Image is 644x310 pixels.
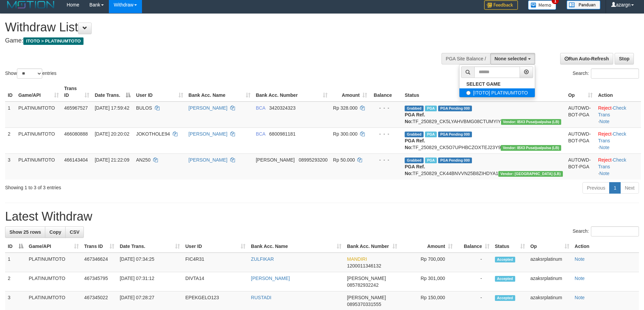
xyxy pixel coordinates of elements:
span: Marked by azaksrplatinum [425,158,437,163]
div: - - - [373,131,399,137]
a: Check Trans [598,157,626,169]
span: Marked by azaksrplatinum [425,132,437,137]
a: Check Trans [598,131,626,143]
td: 3 [5,153,16,179]
span: [PERSON_NAME] [347,276,386,281]
th: Status [402,82,565,102]
img: Button%20Memo.svg [528,0,556,10]
span: Grabbed [405,106,424,111]
a: SELECT GAME [459,80,534,88]
th: Action [572,240,639,253]
td: [DATE] 07:34:25 [117,253,183,272]
span: [DATE] 21:22:09 [95,157,129,163]
span: PGA Pending [438,158,472,163]
th: Amount: activate to sort column ascending [400,240,455,253]
a: Copy [45,226,66,238]
a: Note [575,256,585,262]
a: ZULFIKAR [251,256,274,262]
span: Copy 08995293200 to clipboard [299,157,328,163]
span: Accepted [495,295,515,301]
span: 465967527 [64,105,88,111]
span: Copy 0895370331555 to clipboard [347,302,381,307]
span: 466080888 [64,131,88,137]
td: 2 [5,272,26,291]
th: User ID: activate to sort column ascending [183,240,248,253]
th: Status: activate to sort column ascending [492,240,528,253]
span: [DATE] 17:59:42 [95,105,129,111]
td: AUTOWD-BOT-PGA [566,128,595,153]
span: Show 25 rows [9,229,41,235]
th: Trans ID: activate to sort column ascending [81,240,117,253]
a: Show 25 rows [5,226,45,238]
td: · · [595,102,641,128]
span: Rp 300.000 [333,131,357,137]
b: PGA Ref. No: [405,138,425,150]
span: Copy 3420324323 to clipboard [269,105,295,111]
span: Vendor URL: https://dashboard.q2checkout.com/secure [498,171,563,177]
a: [PERSON_NAME] [189,105,228,111]
span: Grabbed [405,132,424,137]
span: MANDIRI [347,256,367,262]
span: [DATE] 20:20:02 [95,131,129,137]
span: BULOS [136,105,152,111]
th: Amount: activate to sort column ascending [330,82,370,102]
h1: Latest Withdraw [5,210,639,223]
a: [PERSON_NAME] [251,276,290,281]
td: - [455,253,492,272]
img: Feedback.jpg [484,0,518,10]
td: PLATINUMTOTO [26,253,81,272]
a: Note [599,171,610,176]
span: Accepted [495,257,515,262]
span: Copy 6800981181 to clipboard [269,131,295,137]
td: · · [595,128,641,153]
span: [PERSON_NAME] [256,157,295,163]
a: Note [599,145,610,150]
div: PGA Site Balance / [442,53,490,64]
td: TF_250829_CK5LYAHVBMG08CTUMYIY [402,102,565,128]
span: BCA [256,131,265,137]
th: Balance: activate to sort column ascending [455,240,492,253]
b: PGA Ref. No: [405,164,425,176]
td: 467346624 [81,253,117,272]
td: Rp 301,000 [400,272,455,291]
div: - - - [373,157,399,163]
label: Show entries [5,68,56,79]
span: Copy 085782932242 to clipboard [347,282,378,288]
a: Stop [615,53,634,64]
label: Search: [573,68,639,79]
a: Reject [598,105,612,111]
th: ID [5,82,16,102]
span: CSV [70,229,79,235]
span: Vendor URL: https://dashboard.q2checkout.com/secure [501,145,561,151]
span: ITOTO > PLATINUMTOTO [23,37,84,45]
input: Search: [591,68,639,79]
a: Previous [582,182,610,194]
td: FIC4R31 [183,253,248,272]
td: PLATINUMTOTO [16,153,61,179]
span: 466143404 [64,157,88,163]
span: Rp 50.000 [333,157,355,163]
td: AUTOWD-BOT-PGA [566,102,595,128]
button: None selected [490,53,535,64]
a: [PERSON_NAME] [189,157,228,163]
th: Bank Acc. Name: activate to sort column ascending [186,82,253,102]
th: Action [595,82,641,102]
th: Game/API: activate to sort column ascending [16,82,61,102]
b: SELECT GAME [466,81,500,87]
th: User ID: activate to sort column ascending [133,82,186,102]
div: Showing 1 to 3 of 3 entries [5,181,263,191]
th: Date Trans.: activate to sort column descending [92,82,133,102]
input: [ITOTO] PLATINUMTOTO [466,91,471,95]
a: Reject [598,131,612,137]
td: azaksrplatinum [528,253,572,272]
span: Copy [49,229,61,235]
span: Vendor URL: https://dashboard.q2checkout.com/secure [501,119,562,125]
a: Note [575,295,585,300]
label: [ITOTO] PLATINUMTOTO [459,88,534,97]
input: Search: [591,226,639,236]
td: 1 [5,253,26,272]
a: Reject [598,157,612,163]
th: Op: activate to sort column ascending [528,240,572,253]
th: Bank Acc. Name: activate to sort column ascending [248,240,344,253]
span: JOKOTHOLE94 [136,131,170,137]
